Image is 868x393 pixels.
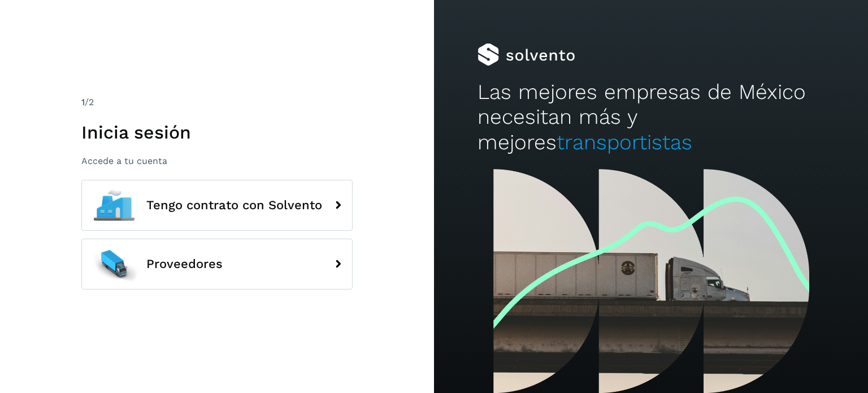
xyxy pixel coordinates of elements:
[81,97,85,107] span: 1
[81,156,353,166] p: Accede a tu cuenta
[81,239,353,290] button: Proveedores
[478,80,824,155] h2: Las mejores empresas de México necesitan más y mejores
[146,198,322,212] span: Tengo contrato con Solvento
[81,96,353,109] div: /2
[146,257,223,271] span: Proveedores
[557,130,692,154] span: transportistas
[81,180,353,231] button: Tengo contrato con Solvento
[81,122,353,143] h1: Inicia sesión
